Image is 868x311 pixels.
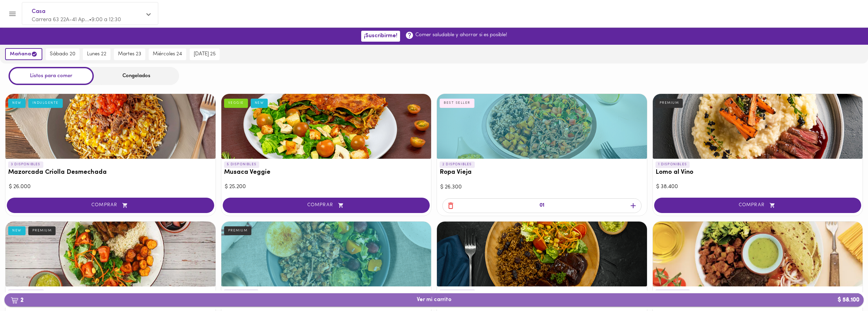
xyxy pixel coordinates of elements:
[87,51,106,57] span: lunes 22
[440,161,475,168] p: 2 DISPONIBLES
[251,99,268,108] div: NEW
[28,99,63,108] div: INDULGENTE
[828,271,861,304] iframe: Messagebird Livechat Widget
[656,169,860,176] h3: Lomo al Vino
[5,48,42,60] button: mañana
[440,169,644,176] h3: Ropa Vieja
[417,297,452,303] span: Ver mi carrito
[224,226,252,235] div: PREMIUM
[4,293,864,307] button: 2Ver mi carrito$ 58.100
[190,48,220,60] button: [DATE] 25
[225,183,428,191] div: $ 25.200
[5,94,216,159] div: Mazorcada Criolla Desmechada
[5,222,216,286] div: Lomo saltado
[114,48,145,60] button: martes 23
[440,183,644,191] div: $ 26.300
[656,99,683,108] div: PREMIUM
[663,202,853,208] span: COMPRAR
[653,222,863,286] div: Tacos al Pastor
[9,183,212,191] div: $ 26.000
[15,202,206,208] span: COMPRAR
[46,48,79,60] button: sábado 20
[7,198,214,213] button: COMPRAR
[32,7,142,16] span: Casa
[223,198,430,213] button: COMPRAR
[540,202,544,210] p: 01
[28,226,56,235] div: PREMIUM
[149,48,186,60] button: miércoles 24
[153,51,182,57] span: miércoles 24
[364,33,397,39] span: ¡Suscribirme!
[11,297,18,304] img: cart.png
[94,67,179,85] div: Congelados
[224,169,429,176] h3: Musaca Veggie
[8,99,26,108] div: NEW
[437,94,647,159] div: Ropa Vieja
[415,31,507,39] p: Comer saludable y ahorrar si es posible!
[440,99,474,108] div: BEST SELLER
[118,51,141,57] span: martes 23
[32,17,121,23] span: Carrera 63 22A-41 Ap... • 9:00 a 12:30
[656,183,859,191] div: $ 38.400
[654,198,862,213] button: COMPRAR
[224,99,248,108] div: VEGGIE
[8,169,213,176] h3: Mazorcada Criolla Desmechada
[8,226,26,235] div: NEW
[4,5,21,22] button: Menu
[653,94,863,159] div: Lomo al Vino
[194,51,216,57] span: [DATE] 25
[221,222,431,286] div: Bowl de Lechona
[10,51,38,57] span: mañana
[83,48,111,60] button: lunes 22
[361,31,400,41] button: ¡Suscribirme!
[8,161,43,168] p: 3 DISPONIBLES
[9,67,94,85] div: Listos para comer
[437,222,647,286] div: La Posta
[50,51,75,57] span: sábado 20
[656,161,690,168] p: 1 DISPONIBLES
[221,94,431,159] div: Musaca Veggie
[6,296,28,305] b: 2
[224,161,260,168] p: 5 DISPONIBLES
[231,202,422,208] span: COMPRAR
